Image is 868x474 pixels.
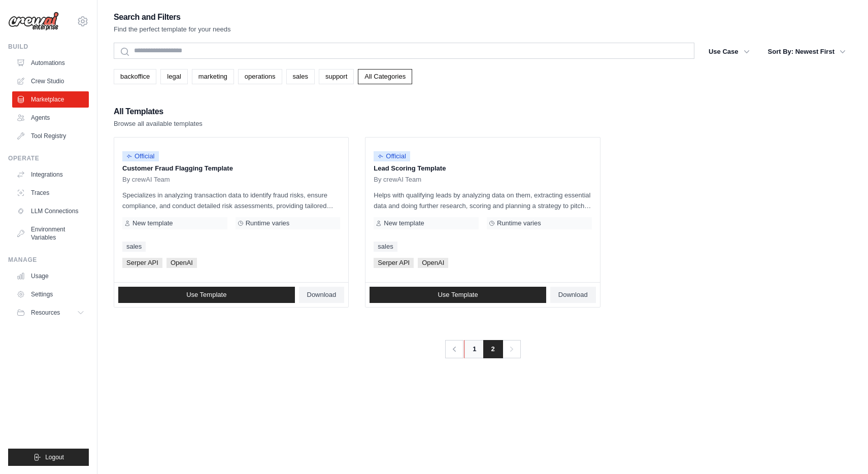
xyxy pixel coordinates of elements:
[114,119,203,129] p: Browse all available templates
[122,242,146,252] a: sales
[12,55,89,71] a: Automations
[374,258,414,268] span: Serper API
[8,12,59,31] img: Logo
[122,163,340,174] p: Customer Fraud Flagging Template
[122,190,340,211] p: Specializes in analyzing transaction data to identify fraud risks, ensure compliance, and conduct...
[12,110,89,126] a: Agents
[8,449,89,466] button: Logout
[12,268,89,284] a: Usage
[319,69,354,84] a: support
[114,10,231,24] h2: Search and Filters
[483,340,503,358] span: 2
[438,291,478,299] span: Use Template
[374,190,591,211] p: Helps with qualifying leads by analyzing data on them, extracting essential data and doing furthe...
[703,43,756,61] button: Use Case
[12,304,89,321] button: Resources
[374,176,421,184] span: By crewAI Team
[307,291,337,299] span: Download
[114,105,203,119] h2: All Templates
[160,69,187,84] a: legal
[497,219,541,227] span: Runtime varies
[558,291,588,299] span: Download
[12,166,89,183] a: Integrations
[8,43,89,51] div: Build
[12,91,89,108] a: Marketplace
[12,221,89,246] a: Environment Variables
[8,154,89,162] div: Operate
[12,203,89,219] a: LLM Connections
[12,73,89,89] a: Crew Studio
[358,69,412,84] a: All Categories
[186,291,226,299] span: Use Template
[374,151,410,161] span: Official
[12,185,89,201] a: Traces
[445,340,520,358] nav: Pagination
[114,69,156,84] a: backoffice
[370,287,546,303] a: Use Template
[238,69,282,84] a: operations
[114,24,231,35] p: Find the perfect template for your needs
[374,163,591,174] p: Lead Scoring Template
[166,258,197,268] span: OpenAI
[122,258,162,268] span: Serper API
[192,69,234,84] a: marketing
[762,43,852,61] button: Sort By: Newest First
[31,309,60,317] span: Resources
[8,256,89,264] div: Manage
[122,151,159,161] span: Official
[118,287,295,303] a: Use Template
[132,219,173,227] span: New template
[464,340,484,358] a: 1
[122,176,170,184] span: By crewAI Team
[374,242,397,252] a: sales
[418,258,448,268] span: OpenAI
[286,69,315,84] a: sales
[12,128,89,144] a: Tool Registry
[299,287,345,303] a: Download
[45,453,64,461] span: Logout
[550,287,596,303] a: Download
[384,219,424,227] span: New template
[12,286,89,302] a: Settings
[246,219,290,227] span: Runtime varies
